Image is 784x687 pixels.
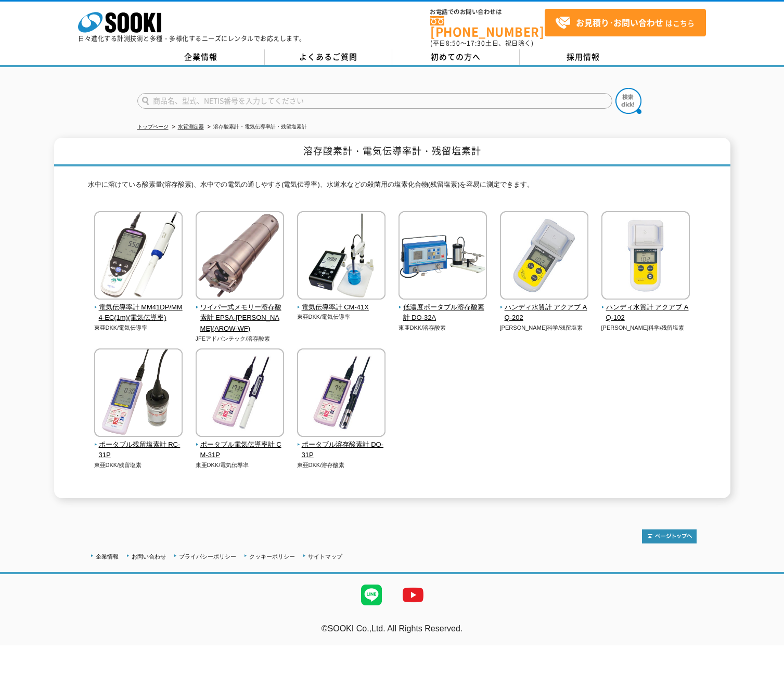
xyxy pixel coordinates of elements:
a: プライバシーポリシー [179,553,236,560]
span: ポータブル残留塩素計 RC-31P [94,439,183,461]
a: 初めての方へ [392,49,520,65]
span: ポータブル溶存酸素計 DO-31P [297,439,386,461]
a: 低濃度ポータブル溶存酸素計 DO-32A [399,292,487,323]
span: ハンディ水質計 アクアブ AQ-202 [500,302,589,324]
a: お問い合わせ [132,553,166,560]
img: LINE [351,574,392,616]
p: 東亜DKK/残留塩素 [94,461,183,470]
a: お見積り･お問い合わせはこちら [545,9,706,36]
a: サイトマップ [308,553,342,560]
img: ハンディ水質計 アクアブ AQ-202 [500,211,588,302]
p: [PERSON_NAME]科学/残留塩素 [500,323,589,332]
span: 8:50 [446,38,460,48]
a: ワイパー式メモリー溶存酸素計 EPSA-[PERSON_NAME](AROW-WF) [196,292,285,334]
p: 東亜DKK/溶存酸素 [297,461,386,470]
a: トップページ [137,124,169,129]
img: トップページへ [642,529,697,543]
a: 電気伝導率計 CM-41X [297,292,386,313]
a: [PHONE_NUMBER] [430,16,545,37]
img: 電気伝導率計 CM-41X [297,211,385,302]
input: 商品名、型式、NETIS番号を入力してください [137,93,612,109]
a: ハンディ水質計 アクアブ AQ-102 [601,292,690,323]
li: 溶存酸素計・電気伝導率計・残留塩素計 [205,122,307,133]
p: [PERSON_NAME]科学/残留塩素 [601,323,690,332]
span: ワイパー式メモリー溶存酸素計 EPSA-[PERSON_NAME](AROW-WF) [196,302,285,334]
p: 水中に溶けている酸素量(溶存酸素)、水中での電気の通しやすさ(電気伝導率)、水道水などの殺菌用の塩素化合物(残留塩素)を容易に測定できます。 [88,179,697,196]
span: 低濃度ポータブル溶存酸素計 DO-32A [399,302,487,324]
img: ポータブル溶存酸素計 DO-31P [297,348,385,439]
img: 低濃度ポータブル溶存酸素計 DO-32A [399,211,487,302]
span: 初めての方へ [431,51,481,62]
a: 水質測定器 [178,124,204,129]
span: ポータブル電気伝導率計 CM-31P [196,439,285,461]
span: (平日 ～ 土日、祝日除く) [430,38,533,48]
span: 電気伝導率計 MM41DP/MM4-EC(1m)(電気伝導率) [94,302,183,324]
h1: 溶存酸素計・電気伝導率計・残留塩素計 [54,138,730,166]
a: クッキーポリシー [249,553,295,560]
a: ポータブル残留塩素計 RC-31P [94,430,183,461]
a: ポータブル電気伝導率計 CM-31P [196,430,285,461]
a: テストMail [744,635,784,644]
img: ポータブル残留塩素計 RC-31P [94,348,183,439]
a: 企業情報 [96,553,119,560]
img: btn_search.png [615,88,641,114]
a: ハンディ水質計 アクアブ AQ-202 [500,292,589,323]
span: お電話でのお問い合わせは [430,9,545,15]
img: YouTube [392,574,434,616]
strong: お見積り･お問い合わせ [576,16,663,29]
span: はこちら [555,15,695,31]
p: JFEアドバンテック/溶存酸素 [196,334,285,343]
span: 電気伝導率計 CM-41X [297,302,386,313]
img: 電気伝導率計 MM41DP/MM4-EC(1m)(電気伝導率) [94,211,183,302]
a: 企業情報 [137,49,265,65]
img: ワイパー式メモリー溶存酸素計 EPSA-RINKO(AROW-WF) [196,211,284,302]
p: 東亜DKK/電気伝導率 [196,461,285,470]
p: 東亜DKK/電気伝導率 [94,323,183,332]
span: 17:30 [467,38,485,48]
p: 東亜DKK/溶存酸素 [399,323,487,332]
a: 採用情報 [520,49,647,65]
p: 東亜DKK/電気伝導率 [297,313,386,321]
img: ポータブル電気伝導率計 CM-31P [196,348,284,439]
img: ハンディ水質計 アクアブ AQ-102 [601,211,690,302]
p: 日々進化する計測技術と多種・多様化するニーズにレンタルでお応えします。 [78,35,306,42]
a: よくあるご質問 [265,49,392,65]
a: 電気伝導率計 MM41DP/MM4-EC(1m)(電気伝導率) [94,292,183,323]
a: ポータブル溶存酸素計 DO-31P [297,430,386,461]
span: ハンディ水質計 アクアブ AQ-102 [601,302,690,324]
